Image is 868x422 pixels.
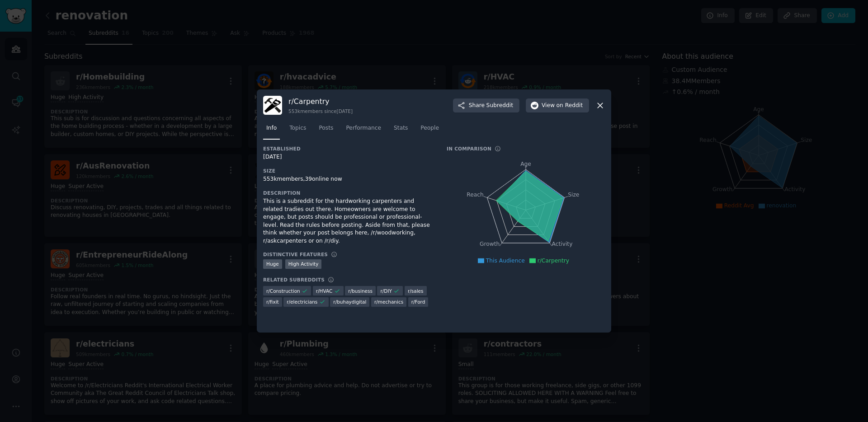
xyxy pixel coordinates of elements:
[286,121,309,140] a: Topics
[343,121,384,140] a: Performance
[285,259,322,269] div: High Activity
[263,153,434,161] div: [DATE]
[408,288,424,294] span: r/ sales
[394,124,408,132] span: Stats
[374,299,403,305] span: r/ mechanics
[486,258,525,264] span: This Audience
[316,288,333,294] span: r/ HVAC
[263,277,325,283] h3: Related Subreddits
[411,299,425,305] span: r/ Ford
[391,121,411,140] a: Stats
[453,98,519,113] button: ShareSubreddit
[263,197,434,245] div: This is a subreddit for the hardworking carpenters and related tradies out there. Homeowners are ...
[469,102,513,110] span: Share
[417,121,442,140] a: People
[333,299,366,305] span: r/ buhaydigital
[266,124,277,132] span: Info
[380,288,392,294] span: r/ DIY
[263,168,434,174] h3: Size
[520,161,531,167] tspan: Age
[263,121,280,140] a: Info
[266,288,300,294] span: r/ Construction
[486,102,513,110] span: Subreddit
[263,251,328,258] h3: Distinctive Features
[568,192,579,198] tspan: Size
[557,102,583,110] span: on Reddit
[263,96,282,115] img: Carpentry
[348,288,373,294] span: r/ business
[316,121,336,140] a: Posts
[263,190,434,196] h3: Description
[263,259,282,269] div: Huge
[289,124,306,132] span: Topics
[287,299,317,305] span: r/ electricians
[346,124,381,132] span: Performance
[266,299,279,305] span: r/ fixit
[263,145,434,152] h3: Established
[480,241,500,248] tspan: Growth
[467,192,484,198] tspan: Reach
[288,108,353,114] div: 553k members since [DATE]
[319,124,333,132] span: Posts
[288,97,353,106] h3: r/ Carpentry
[526,98,589,113] button: Viewon Reddit
[447,145,491,152] h3: In Comparison
[420,124,439,132] span: People
[263,175,434,183] div: 553k members, 39 online now
[538,258,569,264] span: r/Carpentry
[542,102,583,110] span: View
[552,241,573,248] tspan: Activity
